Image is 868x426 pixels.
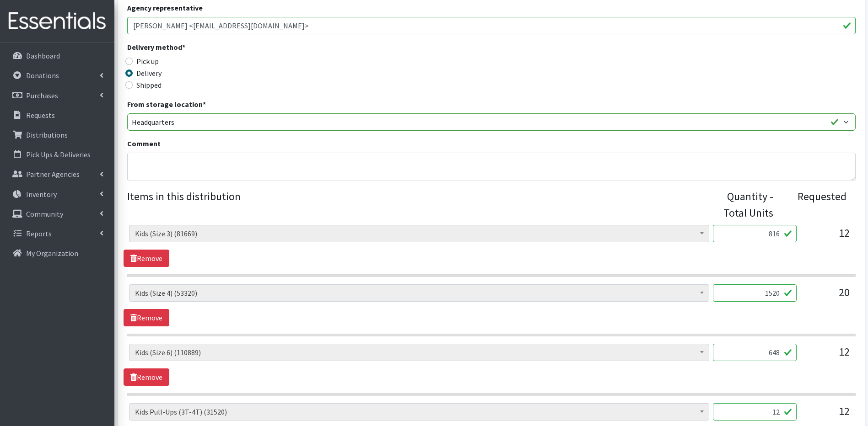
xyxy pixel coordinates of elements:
[4,224,111,243] a: Reports
[127,2,203,13] label: Agency representative
[26,130,68,139] p: Distributions
[4,66,111,85] a: Donations
[26,71,59,80] p: Donations
[127,42,309,56] legend: Delivery method
[135,227,703,240] span: Kids (Size 3) (81669)
[135,287,703,299] span: Kids (Size 4) (53320)
[26,170,80,179] p: Partner Agencies
[124,250,169,267] a: Remove
[26,91,58,100] p: Purchases
[129,403,709,421] span: Kids Pull-Ups (3T-4T) (31520)
[127,138,161,149] label: Comment
[4,86,111,105] a: Purchases
[782,188,846,221] div: Requested
[4,47,111,65] a: Dashboard
[804,284,850,309] div: 20
[713,284,797,302] input: Quantity
[4,165,111,183] a: Partner Agencies
[129,225,709,242] span: Kids (Size 3) (81669)
[136,80,162,91] label: Shipped
[710,188,773,221] div: Quantity - Total Units
[129,344,709,361] span: Kids (Size 6) (110889)
[4,145,111,164] a: Pick Ups & Deliveries
[26,111,55,120] p: Requests
[713,403,797,421] input: Quantity
[26,209,63,218] p: Community
[4,244,111,262] a: My Organization
[4,6,111,37] img: HumanEssentials
[136,56,159,67] label: Pick up
[713,344,797,361] input: Quantity
[4,106,111,124] a: Requests
[124,309,169,326] a: Remove
[135,346,703,359] span: Kids (Size 6) (110889)
[129,284,709,302] span: Kids (Size 4) (53320)
[804,225,850,250] div: 12
[4,185,111,203] a: Inventory
[136,68,162,79] label: Delivery
[127,188,710,218] legend: Items in this distribution
[713,225,797,242] input: Quantity
[182,43,185,52] abbr: required
[127,99,206,110] label: From storage location
[26,229,52,238] p: Reports
[26,249,78,258] p: My Organization
[124,368,169,386] a: Remove
[804,344,850,368] div: 12
[26,51,60,60] p: Dashboard
[26,150,91,159] p: Pick Ups & Deliveries
[203,100,206,109] abbr: required
[4,126,111,144] a: Distributions
[4,205,111,223] a: Community
[135,405,703,418] span: Kids Pull-Ups (3T-4T) (31520)
[26,190,57,199] p: Inventory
